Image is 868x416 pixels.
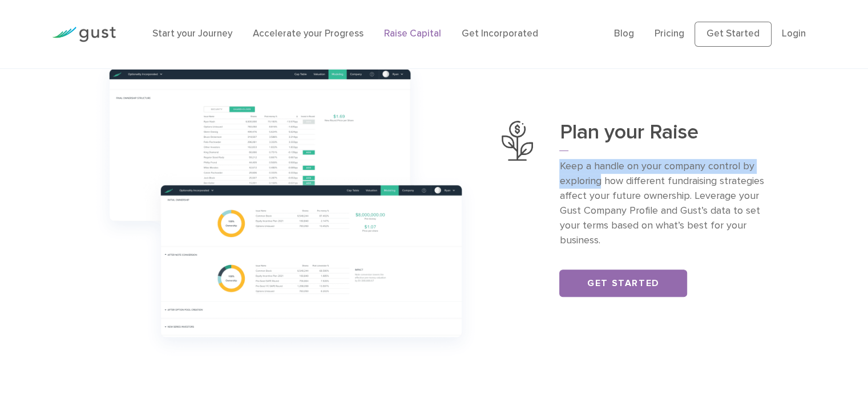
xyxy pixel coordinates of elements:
a: Blog [614,28,634,39]
a: Start your Journey [152,28,232,39]
img: Gust Logo [52,27,116,42]
img: Plan Your Raise [502,121,533,161]
a: Raise Capital [384,28,441,39]
a: Get Incorporated [462,28,538,39]
p: Keep a handle on your company control by exploring how different fundraising strategies affect yo... [559,159,781,247]
h3: Plan your Raise [559,121,781,151]
a: Login [782,28,806,39]
a: Pricing [655,28,684,39]
a: Get Started [559,270,687,297]
img: Group 1146 [87,52,485,365]
a: Accelerate your Progress [253,28,364,39]
a: Get Started [695,22,772,47]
